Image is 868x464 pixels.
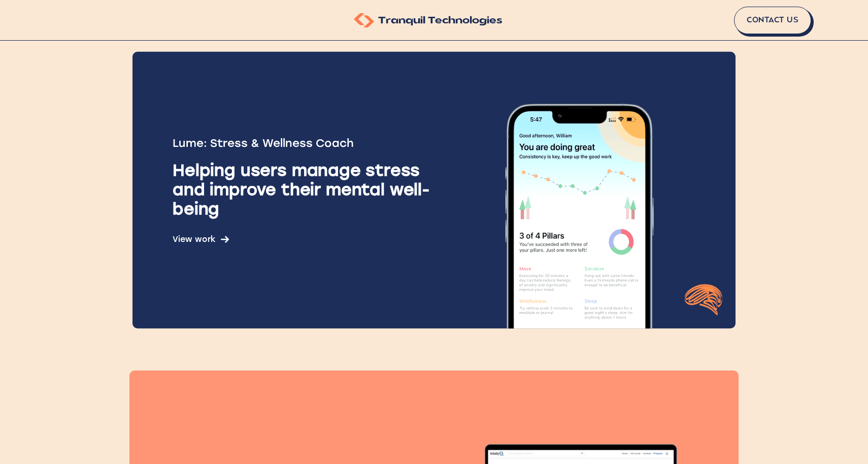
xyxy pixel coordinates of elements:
div: View work [173,235,229,244]
h2: Lume: Stress & Wellness Coach [173,137,448,150]
span: Tranquil Technologies [378,17,503,26]
img: Tranquil Technologies Logo [354,13,374,27]
a: Lume: Stress & Wellness CoachHelping users manage stress and improve their mental well-beingView ... [129,50,739,330]
div: Helping users manage stress and improve their mental well-being [173,161,448,219]
img: Right Arrow [221,235,229,243]
img: Lume app [448,52,712,329]
a: Contact Us [734,7,811,34]
img: Lume app [683,279,723,319]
